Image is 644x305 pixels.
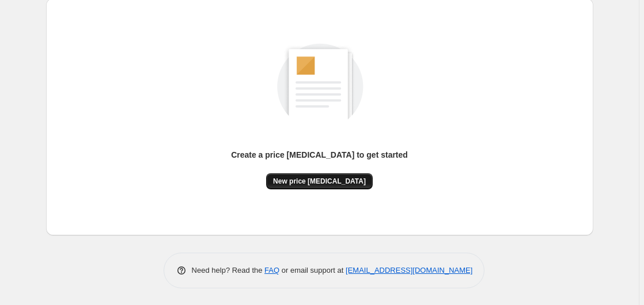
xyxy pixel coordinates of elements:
[266,173,373,189] button: New price [MEDICAL_DATA]
[279,266,346,274] span: or email support at
[273,177,366,186] span: New price [MEDICAL_DATA]
[264,266,279,274] a: FAQ
[192,266,265,274] span: Need help? Read the
[231,149,408,161] p: Create a price [MEDICAL_DATA] to get started
[346,266,472,274] a: [EMAIL_ADDRESS][DOMAIN_NAME]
